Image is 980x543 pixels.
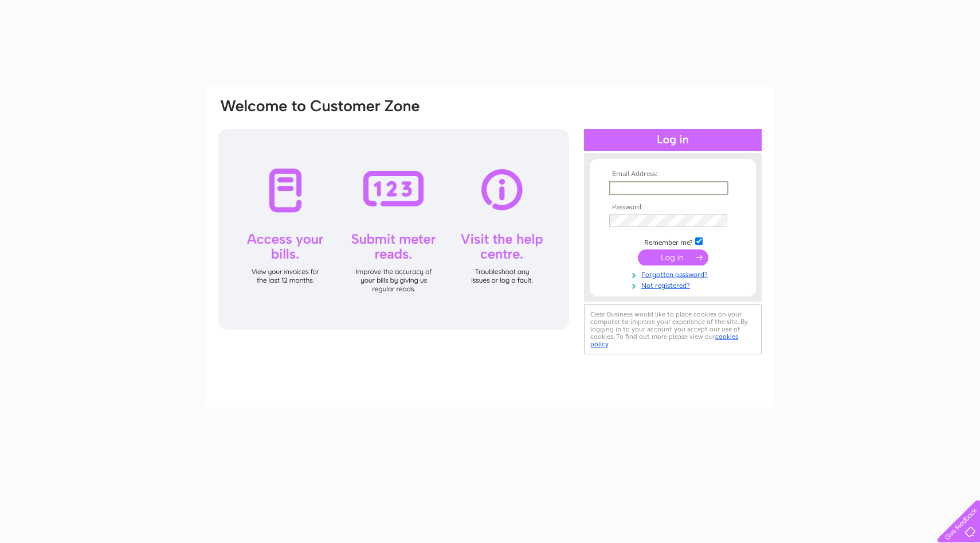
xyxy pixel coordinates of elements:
th: Password: [606,204,739,212]
td: Remember me? [606,236,739,247]
input: Submit [638,249,708,265]
a: cookies policy [590,333,738,348]
a: Not registered? [609,279,739,290]
th: Email Address: [606,170,739,178]
div: Clear Business would like to place cookies on your computer to improve your experience of the sit... [584,304,762,354]
a: Forgotten password? [609,268,739,279]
